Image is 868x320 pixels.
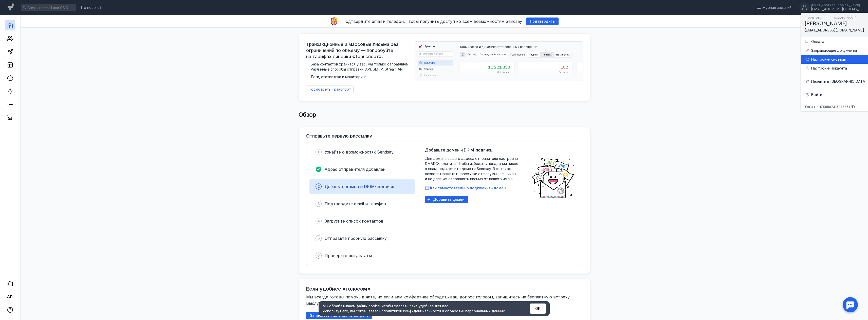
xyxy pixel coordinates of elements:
[306,133,372,139] h3: Отправьте первую рассылку
[425,147,492,153] span: Добавьте домен и DKIM-подпись
[425,196,468,203] button: Добавить домен
[318,236,320,241] span: 5
[317,253,320,258] span: 6
[425,156,526,181] span: Для домена вашего адреса отправителя настроена DMARC-политика. Чтобы избежать попадания писем в с...
[325,184,394,189] span: Добавьте домен и DKIM-подпись
[811,39,867,44] div: Оплата
[530,304,546,314] button: ОК
[325,236,387,241] span: Отправьте пробную рассылку
[325,167,385,172] span: Адрес отправителя добавлен
[310,313,368,318] span: Записаться на онлайн-встречу
[77,6,104,9] a: Что нового?
[318,184,320,189] span: 2
[811,92,867,97] div: Выйти
[306,86,354,93] a: Посмотреть Транспорт
[805,105,850,108] span: Логин: x_1758807315287751
[342,19,522,24] span: Подтвердите email и телефон, чтобы получить доступ ко всем возможностям Sendsay
[415,42,583,81] img: dashboard-transport-banner
[80,6,102,9] span: Что нового?
[299,111,316,118] span: Обзор
[306,41,412,60] span: Транзакционные и массовые письма без ограничений по объёму — попробуйте на тарифах линейки «Транс...
[430,186,506,190] span: Как самостоятельно подключить домен
[323,304,518,314] div: Мы обрабатываем файлы cookie, чтобы сделать сайт удобнее для вас. Используя его, вы соглашаетесь c
[805,16,856,20] span: [EMAIL_ADDRESS][DOMAIN_NAME]
[384,309,505,313] a: политикой конфиденциальности и обработки персональных данных
[811,4,862,7] div: [EMAIL_ADDRESS][DOMAIN_NAME]
[21,4,76,11] input: Введите email или CSID
[811,48,867,53] div: Закрывающие документы
[526,18,559,25] button: Подтвердить
[325,201,386,206] span: Подтвердите email и телефон
[531,156,575,199] img: poster
[805,28,864,32] span: [EMAIL_ADDRESS][DOMAIN_NAME]
[317,201,320,206] span: 3
[325,253,372,258] span: Проверьте результаты
[317,218,320,224] span: 4
[325,149,394,155] span: Узнайте о возможностях Sendsay
[306,62,412,79] span: — База контактов хранится у вас, мы только отправляем — Различные способы отправки: API, SMTP, St...
[811,57,867,62] div: Настройки системы
[325,218,383,224] span: Загрузите список контактов
[306,294,572,306] span: Мы всегда готовы помочь в чате, но если вам комфортнее обсудить ваш вопрос голосом, запишитесь на...
[306,313,372,317] a: Записаться на онлайн-встречу
[811,7,862,11] div: [EMAIL_ADDRESS][DOMAIN_NAME]
[309,87,351,92] span: Посмотреть Транспорт
[306,286,371,292] h2: Если удобнее «голосом»
[530,19,555,24] span: Подтвердить
[754,5,794,10] a: Журнал заданий
[433,197,465,202] span: Добавить домен
[811,66,867,71] div: Настройки аккаунта
[306,312,372,319] button: Записаться на онлайн-встречу
[805,20,847,26] span: [PERSON_NAME]
[425,186,506,191] button: Как самостоятельно подключить домен
[811,79,867,84] div: Перейти в [GEOGRAPHIC_DATA]
[762,5,791,10] span: Журнал заданий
